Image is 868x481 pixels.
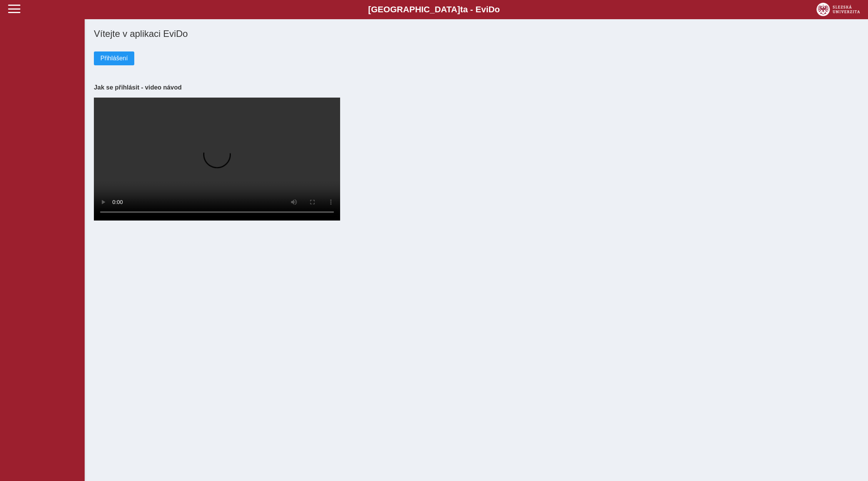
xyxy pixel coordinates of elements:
h1: Vítejte v aplikaci EviDo [94,28,859,39]
span: t [460,5,463,14]
span: D [488,5,494,14]
h3: Jak se přihlásit - video návod [94,84,859,91]
video: Your browser does not support the video tag. [94,98,340,221]
img: logo_web_su.png [816,3,860,16]
span: Přihlášení [100,55,128,62]
button: Přihlášení [94,51,134,65]
span: o [495,5,500,14]
b: [GEOGRAPHIC_DATA] a - Evi [23,5,845,15]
